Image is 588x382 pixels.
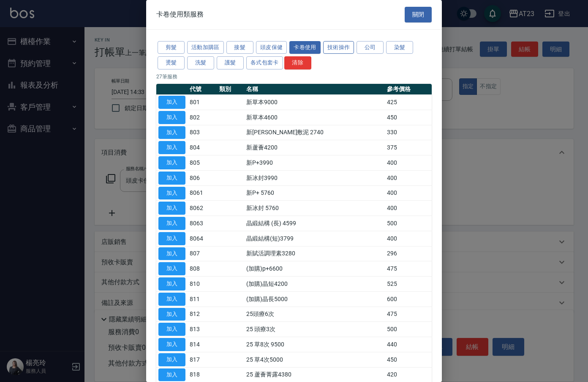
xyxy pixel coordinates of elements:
td: 814 [188,337,217,352]
td: 400 [385,155,432,171]
button: 活動加購區 [187,41,224,54]
button: 加入 [158,126,185,139]
td: 25 頭療3次 [244,322,385,337]
button: 染髮 [386,41,413,54]
button: 加入 [158,323,185,336]
button: 各式包套卡 [246,56,283,69]
button: 加入 [158,308,185,321]
td: 新P+3990 [244,155,385,171]
td: 400 [385,185,432,201]
th: 參考價格 [385,84,432,95]
td: (加購)p+6600 [244,261,385,277]
button: 洗髮 [187,56,214,69]
button: 護髮 [217,56,244,69]
td: 8063 [188,216,217,231]
td: 802 [188,110,217,125]
td: 330 [385,125,432,140]
td: 500 [385,216,432,231]
td: 450 [385,352,432,367]
td: 475 [385,261,432,277]
td: 813 [188,322,217,337]
button: 加入 [158,232,185,245]
button: 剪髮 [158,41,185,54]
td: 25頭療6次 [244,307,385,322]
td: 25 草4次5000 [244,352,385,367]
button: 加入 [158,202,185,215]
button: 加入 [158,277,185,291]
td: 375 [385,140,432,155]
button: 加入 [158,111,185,124]
button: 加入 [158,293,185,306]
button: 燙髮 [158,56,185,69]
td: 新P+ 5760 [244,185,385,201]
button: 加入 [158,338,185,351]
th: 類別 [217,84,244,95]
button: 加入 [158,262,185,275]
td: 新冰封 5760 [244,201,385,216]
td: 812 [188,307,217,322]
button: 加入 [158,172,185,185]
button: 加入 [158,217,185,230]
td: 500 [385,322,432,337]
button: 加入 [158,368,185,382]
td: 400 [385,170,432,185]
th: 名稱 [244,84,385,95]
td: 805 [188,155,217,171]
td: (加購)晶短4200 [244,277,385,292]
button: 技術操作 [323,41,354,54]
td: 803 [188,125,217,140]
td: 600 [385,291,432,307]
button: 加入 [158,141,185,154]
td: 25 草8次 9500 [244,337,385,352]
td: 新草本4600 [244,110,385,125]
td: 新賦活調理素3280 [244,246,385,261]
td: 801 [188,95,217,110]
td: 804 [188,140,217,155]
button: 接髮 [226,41,253,54]
td: 806 [188,170,217,185]
button: 加入 [158,187,185,200]
td: 811 [188,291,217,307]
td: 新冰封3990 [244,170,385,185]
td: 296 [385,246,432,261]
button: 清除 [284,56,311,69]
button: 加入 [158,247,185,260]
button: 加入 [158,156,185,169]
td: 807 [188,246,217,261]
td: 8064 [188,231,217,246]
button: 加入 [158,353,185,366]
td: (加購)晶長5000 [244,291,385,307]
button: 關閉 [405,7,432,22]
td: 晶緞結構(短)3799 [244,231,385,246]
td: 425 [385,95,432,110]
td: 810 [188,277,217,292]
td: 8061 [188,185,217,201]
td: 817 [188,352,217,367]
td: 440 [385,337,432,352]
button: 加入 [158,96,185,109]
td: 525 [385,277,432,292]
button: 頭皮保健 [256,41,287,54]
td: 475 [385,307,432,322]
td: 8062 [188,201,217,216]
button: 卡卷使用 [289,41,321,54]
td: 晶緞結構 (長) 4599 [244,216,385,231]
td: 新草本9000 [244,95,385,110]
button: 公司 [357,41,384,54]
span: 卡卷使用類服務 [156,10,204,19]
td: 450 [385,110,432,125]
td: 808 [188,261,217,277]
td: 400 [385,231,432,246]
td: 新蘆薈4200 [244,140,385,155]
td: 400 [385,201,432,216]
p: 27 筆服務 [156,73,432,80]
th: 代號 [188,84,217,95]
td: 新[PERSON_NAME]敷泥 2740 [244,125,385,140]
